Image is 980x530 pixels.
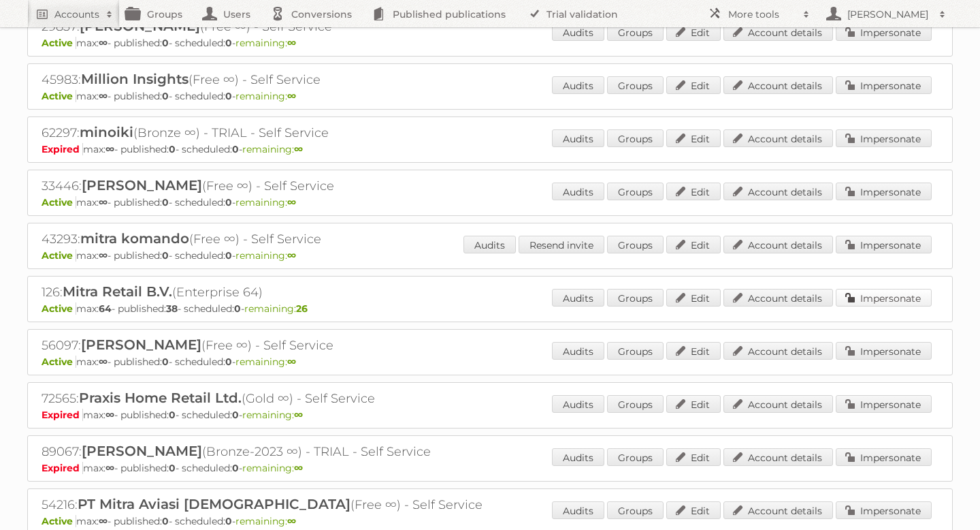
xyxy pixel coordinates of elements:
span: remaining: [235,37,296,49]
strong: 26 [296,302,308,315]
p: max: - published: - scheduled: - [42,462,938,474]
strong: ∞ [105,409,114,421]
strong: ∞ [287,515,296,527]
p: max: - published: - scheduled: - [42,143,938,155]
strong: 0 [162,249,169,262]
a: Edit [666,129,721,147]
h2: 62297: (Bronze ∞) - TRIAL - Self Service [42,124,518,142]
a: Impersonate [836,395,932,413]
strong: 0 [169,462,176,474]
strong: ∞ [105,462,114,474]
a: Audits [552,448,604,466]
span: remaining: [242,143,303,155]
h2: More tools [728,7,796,21]
a: Edit [666,23,721,41]
a: Account details [723,129,833,147]
strong: ∞ [105,143,114,155]
strong: 0 [162,356,169,368]
strong: 0 [169,143,176,155]
h2: 126: (Enterprise 64) [42,283,518,301]
span: remaining: [235,249,296,262]
a: Impersonate [836,448,932,466]
span: Active [42,356,76,368]
h2: 89067: (Bronze-2023 ∞) - TRIAL - Self Service [42,443,518,461]
strong: ∞ [99,90,108,102]
strong: 0 [234,302,241,315]
a: Account details [723,395,833,413]
span: PT Mitra Aviasi [DEMOGRAPHIC_DATA] [78,496,350,512]
span: [PERSON_NAME] [82,177,202,193]
strong: 0 [225,196,232,208]
strong: ∞ [99,249,108,262]
span: remaining: [235,356,296,368]
p: max: - published: - scheduled: - [42,90,938,102]
a: Account details [723,501,833,519]
a: Edit [666,395,721,413]
strong: 0 [225,37,232,49]
a: Groups [607,236,664,253]
a: Edit [666,76,721,94]
h2: 33446: (Free ∞) - Self Service [42,177,518,195]
a: Audits [552,289,604,307]
a: Audits [552,129,604,147]
strong: ∞ [294,143,303,155]
strong: 0 [232,462,239,474]
p: max: - published: - scheduled: - [42,356,938,368]
p: max: - published: - scheduled: - [42,515,938,527]
span: remaining: [242,409,303,421]
strong: 0 [169,409,176,421]
a: Impersonate [836,183,932,200]
span: Active [42,90,76,102]
a: Account details [723,448,833,466]
span: Mitra Retail B.V. [63,283,172,300]
a: Groups [607,76,664,94]
a: Impersonate [836,236,932,253]
span: Active [42,196,76,208]
a: Edit [666,236,721,253]
h2: 43293: (Free ∞) - Self Service [42,230,518,248]
span: Expired [42,409,83,421]
span: remaining: [235,90,296,102]
a: Account details [723,183,833,200]
strong: ∞ [287,249,296,262]
strong: 0 [162,37,169,49]
a: Impersonate [836,342,932,360]
a: Audits [552,23,604,41]
h2: 45983: (Free ∞) - Self Service [42,71,518,89]
span: Praxis Home Retail Ltd. [79,390,242,406]
p: max: - published: - scheduled: - [42,37,938,49]
a: Account details [723,342,833,360]
span: mitra komando [80,230,189,247]
strong: ∞ [99,515,108,527]
a: Account details [723,23,833,41]
h2: Accounts [54,7,99,21]
strong: 0 [162,515,169,527]
h2: [PERSON_NAME] [844,7,932,21]
span: Active [42,37,76,49]
span: Active [42,515,76,527]
strong: 0 [225,90,232,102]
strong: 0 [225,249,232,262]
a: Audits [552,342,604,360]
strong: ∞ [287,196,296,208]
strong: ∞ [294,462,303,474]
span: [PERSON_NAME] [81,337,201,353]
a: Groups [607,448,664,466]
span: Expired [42,462,83,474]
strong: 0 [232,143,239,155]
strong: ∞ [287,356,296,368]
span: Expired [42,143,83,155]
strong: ∞ [294,409,303,421]
a: Audits [552,395,604,413]
a: Resend invite [519,236,604,253]
span: Active [42,302,76,315]
p: max: - published: - scheduled: - [42,249,938,262]
a: Groups [607,183,664,200]
a: Edit [666,342,721,360]
a: Account details [723,289,833,307]
span: remaining: [244,302,308,315]
a: Audits [552,76,604,94]
a: Groups [607,23,664,41]
strong: ∞ [287,90,296,102]
a: Groups [607,395,664,413]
